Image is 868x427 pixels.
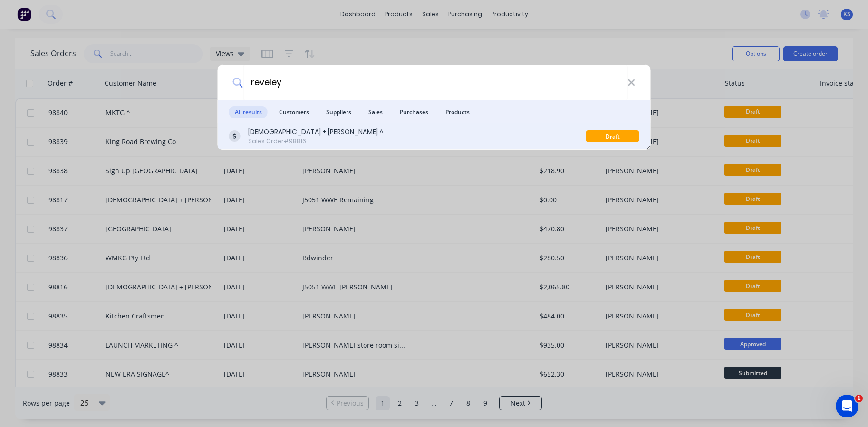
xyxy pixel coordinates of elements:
iframe: Intercom live chat [836,395,858,417]
span: Purchases [394,106,434,118]
div: [DEMOGRAPHIC_DATA] + [PERSON_NAME] ^ [248,127,384,137]
span: Customers [273,106,315,118]
span: All results [229,106,268,118]
span: Suppliers [320,106,357,118]
input: Start typing a customer or supplier name to create a new order... [243,65,627,100]
span: Sales [363,106,388,118]
span: 1 [855,395,863,402]
div: Draft [586,130,639,142]
div: Sales Order #98816 [248,137,384,146]
span: Products [440,106,475,118]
